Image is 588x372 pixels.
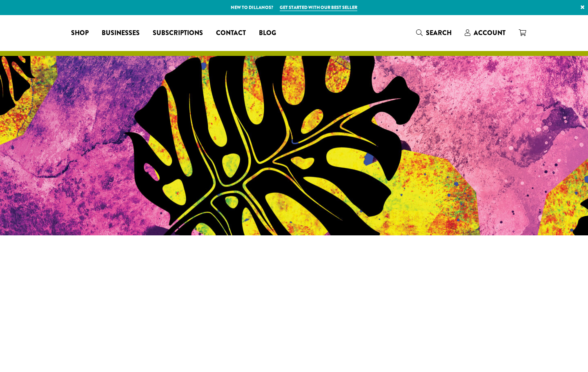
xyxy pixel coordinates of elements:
[216,28,246,38] span: Contact
[259,28,276,38] span: Blog
[474,28,506,38] span: Account
[65,27,95,40] a: Shop
[426,28,452,38] span: Search
[102,28,140,38] span: Businesses
[410,26,458,40] a: Search
[280,4,357,11] a: Get started with our best seller
[153,28,203,38] span: Subscriptions
[71,28,89,38] span: Shop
